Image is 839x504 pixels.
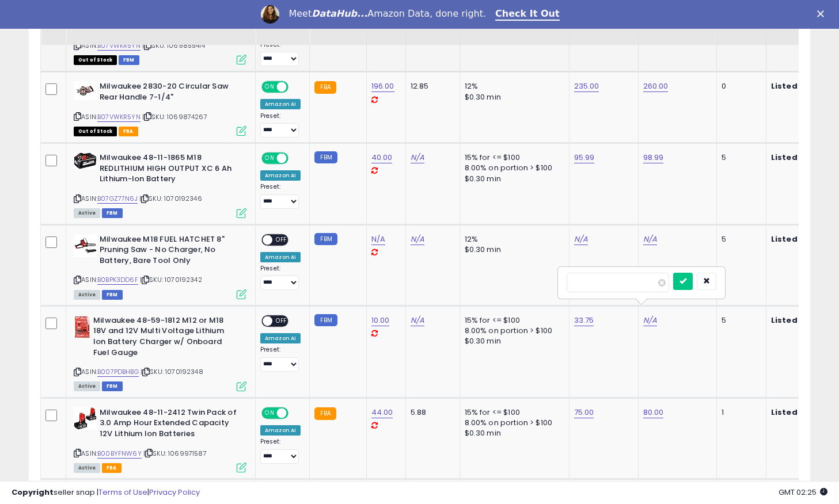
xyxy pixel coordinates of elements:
div: 0 [722,81,757,91]
div: Amazon AI [260,252,301,262]
a: 235.00 [574,81,599,92]
span: OFF [287,154,305,163]
span: All listings that are currently out of stock and unavailable for purchase on Amazon [74,127,117,136]
a: N/A [643,315,657,326]
a: B007PDBHBG [97,367,139,377]
img: 41nq7ZcWXUL._SL40_.jpg [74,152,97,169]
b: Milwaukee 2830-20 Circular Saw Rear Handle 7-1/4" [100,81,240,105]
div: 15% for <= $100 [465,315,560,326]
span: OFF [287,82,305,92]
div: ASIN: [74,10,246,64]
div: Preset: [260,112,301,138]
div: $0.30 min [465,336,560,346]
a: 75.00 [574,407,594,418]
a: N/A [411,315,424,326]
span: | SKU: 1070192346 [139,194,202,203]
div: Preset: [260,41,301,67]
a: 44.00 [371,407,393,418]
span: ON [263,82,277,92]
i: DataHub... [312,8,367,19]
b: Milwaukee 48-59-1812 M12 or M18 18V and 12V Multi Voltage Lithium Ion Battery Charger w/ Onboard ... [93,315,233,361]
a: Terms of Use [98,487,147,498]
span: FBA [119,127,138,136]
b: Listed Price: [771,81,823,91]
span: 2025-09-15 02:25 GMT [779,487,827,498]
span: FBM [102,208,123,218]
a: 196.00 [371,81,394,92]
div: Amazon AI [260,170,301,181]
div: Close [817,10,829,17]
div: Meet Amazon Data, done right. [288,8,486,20]
img: 51-lV23oeFL._SL40_.jpg [74,315,90,338]
span: All listings currently available for purchase on Amazon [74,463,100,473]
span: OFF [287,408,305,418]
b: Listed Price: [771,234,823,245]
a: N/A [643,234,657,245]
div: ASIN: [74,234,246,298]
small: FBA [314,81,336,94]
b: Listed Price: [771,315,823,326]
img: 41Z0rBOrVQL._SL40_.jpg [74,81,97,100]
span: OFF [272,316,291,326]
span: FBM [119,55,139,65]
a: B00BYFNW6Y [97,449,142,459]
div: Preset: [260,438,301,464]
div: 8.00% on portion > $100 [465,418,560,428]
img: 41f4NYd35tL._SL40_.jpg [74,234,97,257]
a: 98.99 [643,152,664,163]
div: 1 [722,407,757,418]
b: Milwaukee 48-11-2412 Twin Pack of 3.0 Amp Hour Extended Capacity 12V Lithium Ion Batteries [100,407,240,442]
span: ON [263,408,277,418]
a: 80.00 [643,407,664,418]
span: | SKU: 1070192348 [141,367,203,376]
a: 10.00 [371,315,390,326]
div: 12% [465,234,560,245]
span: ON [263,154,277,163]
a: B07VWKR5YN [97,112,141,122]
a: Privacy Policy [149,487,200,498]
div: ASIN: [74,152,246,216]
div: Amazon AI [260,333,301,343]
span: | SKU: 1069855414 [142,41,205,50]
div: 12.85 [411,81,451,91]
div: 8.00% on portion > $100 [465,326,560,336]
span: | SKU: 1069971587 [143,449,207,458]
a: 33.75 [574,315,594,326]
span: All listings currently available for purchase on Amazon [74,381,100,391]
a: 40.00 [371,152,393,163]
b: Listed Price: [771,407,823,418]
div: Preset: [260,265,301,291]
span: | SKU: 1069874267 [142,112,207,121]
a: N/A [371,234,385,245]
small: FBM [314,233,337,245]
div: ASIN: [74,81,246,135]
span: FBM [102,290,123,300]
a: N/A [574,234,588,245]
div: 5 [722,152,757,163]
span: All listings currently available for purchase on Amazon [74,208,100,218]
img: 41k+XAEQOgL._SL40_.jpg [74,407,97,430]
a: N/A [411,234,424,245]
span: | SKU: 1070192342 [140,275,202,284]
div: Preset: [260,346,301,372]
div: 12% [465,81,560,91]
span: All listings that are currently out of stock and unavailable for purchase on Amazon [74,55,117,65]
b: Milwaukee 48-11-1865 M18 REDLITHIUM HIGH OUTPUT XC 6 Ah Lithium-Ion Battery [100,152,240,188]
div: 15% for <= $100 [465,407,560,418]
span: FBM [102,381,123,391]
small: FBA [314,407,336,420]
div: Amazon AI [260,99,301,109]
a: B0BPK3DD6F [97,275,138,285]
div: $0.30 min [465,174,560,184]
div: ASIN: [74,315,246,390]
a: 260.00 [643,81,669,92]
small: FBM [314,314,337,326]
img: Profile image for Georgie [261,5,279,24]
small: FBM [314,151,337,163]
div: Preset: [260,183,301,209]
div: $0.30 min [465,428,560,438]
div: 8.00% on portion > $100 [465,163,560,173]
a: Check It Out [495,8,560,21]
div: 5.88 [411,407,451,418]
div: 15% for <= $100 [465,152,560,163]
